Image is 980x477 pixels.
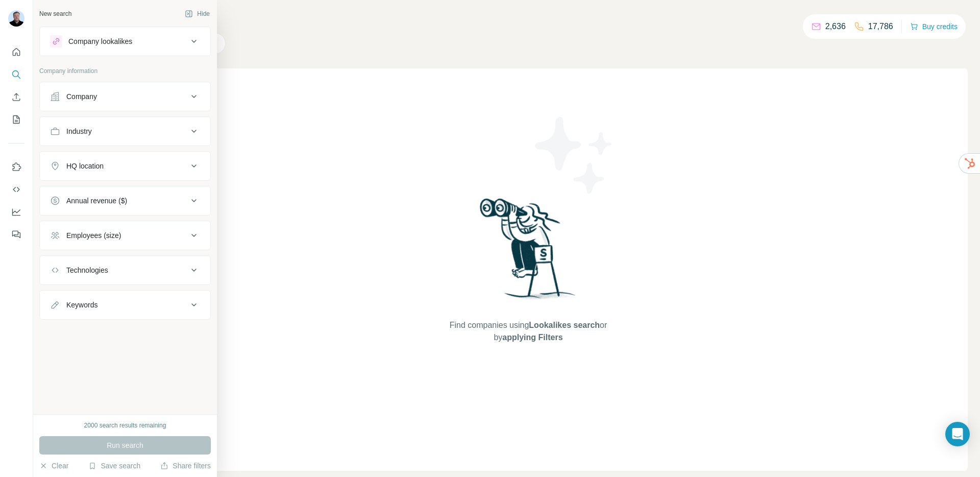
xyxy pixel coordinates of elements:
[66,126,92,136] div: Industry
[8,180,24,199] button: Use Surfe API
[88,461,140,471] button: Save search
[8,65,24,84] button: Search
[66,300,97,310] div: Keywords
[39,461,68,471] button: Clear
[528,109,620,201] img: Surfe Illustration - Stars
[475,196,581,309] img: Surfe Illustration - Woman searching with binoculars
[502,333,562,342] span: applying Filters
[40,223,210,248] button: Employees (size)
[66,161,104,171] div: HQ location
[8,43,24,61] button: Quick start
[910,19,958,34] button: Buy credits
[39,9,71,18] div: New search
[66,196,127,206] div: Annual revenue ($)
[8,10,24,27] img: Avatar
[8,110,24,129] button: My lists
[447,319,610,344] span: Find companies using or by
[529,321,600,329] span: Lookalikes search
[68,36,132,46] div: Company lookalikes
[40,293,210,317] button: Keywords
[8,158,24,176] button: Use Surfe on LinkedIn
[8,88,24,106] button: Enrich CSV
[66,265,108,275] div: Technologies
[40,29,210,54] button: Company lookalikes
[178,6,217,21] button: Hide
[868,20,893,33] p: 17,786
[825,20,846,33] p: 2,636
[89,12,968,27] h4: Search
[40,188,210,213] button: Annual revenue ($)
[39,66,211,76] p: Company information
[945,422,970,446] div: Open Intercom Messenger
[8,203,24,221] button: Dashboard
[40,119,210,144] button: Industry
[40,84,210,109] button: Company
[40,154,210,178] button: HQ location
[40,258,210,282] button: Technologies
[66,230,121,241] div: Employees (size)
[66,91,97,102] div: Company
[8,225,24,244] button: Feedback
[84,421,166,430] div: 2000 search results remaining
[160,461,211,471] button: Share filters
